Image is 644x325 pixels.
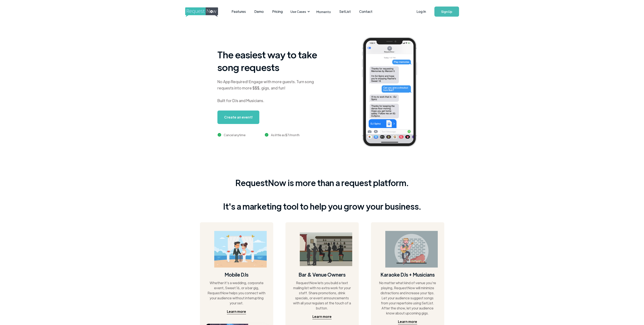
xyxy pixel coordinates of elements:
[185,7,226,17] img: requestnow logo
[265,133,268,137] img: green checkmark
[434,7,459,17] a: Sign Up
[224,132,246,137] div: Cancel anytime
[214,231,267,268] img: wedding on a beach
[217,111,259,124] a: Create an event!
[291,9,306,14] div: Use Cases
[227,309,246,314] a: Learn more
[299,271,345,278] h4: Bar & Venue Owners
[398,319,417,324] a: Learn more
[357,34,428,151] img: iphone screenshot
[378,280,437,316] div: No matter what kind of venue you're playing, RequestNow will minimize distractions and increase y...
[207,280,266,306] div: Whether it's a wedding, corporate event, Sweet 16, or a bar gig, RequestNow helps you connect wit...
[335,5,355,18] a: SetList
[217,48,323,73] h1: The easiest way to take song requests
[217,79,323,104] div: No App Required! Engage with more guests. Turn song requests into more $$$, gigs, and fun! Built ...
[385,231,438,268] img: guitarist
[271,132,300,137] div: As little as $7/month
[268,5,287,18] a: Pricing
[225,271,248,278] h4: Mobile DJs
[293,280,351,311] div: RequestNow lets you build a text mailing list with no extra work for your staff. Share promotions...
[223,177,421,212] div: RequestNow is more than a request platform. It's a marketing tool to help you grow your business.
[312,5,335,18] a: Momento
[300,232,352,266] img: bar image
[312,314,332,319] a: Learn more
[250,5,268,18] a: Demo
[412,4,430,19] a: Log In
[355,5,377,18] a: Contact
[227,5,250,18] a: Features
[218,133,221,137] img: green checkmark
[380,271,435,278] h4: Karaoke DJs + Musicians
[288,5,311,18] div: Use Cases
[185,7,217,16] a: home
